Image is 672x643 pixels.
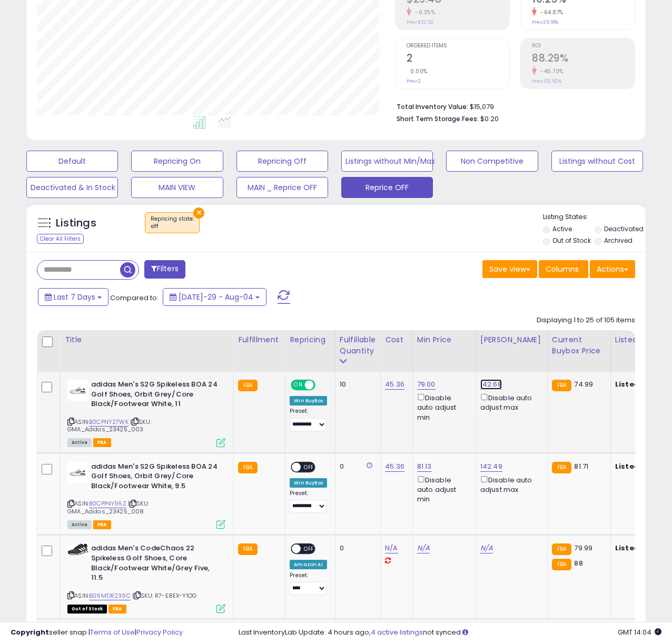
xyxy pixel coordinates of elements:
small: 0.00% [407,67,428,75]
div: off [151,223,194,230]
b: Total Inventory Value: [397,102,468,111]
span: 88 [574,558,582,568]
span: OFF [314,381,331,390]
span: 74.99 [574,379,593,389]
span: OFF [301,545,318,553]
h2: 88.29% [532,52,635,66]
a: 4 active listings [371,627,423,637]
img: 312nUpGAxTL._SL40_.jpg [67,380,88,401]
b: adidas Men's S2G Spikeless BOA 24 Golf Shoes, Orbit Grey/Core Black/Footwear White, 9.5 [91,462,219,494]
button: MAIN _ Reprice OFF [236,177,328,198]
div: Disable auto adjust max [480,474,539,494]
a: N/A [417,543,430,553]
span: All listings currently available for purchase on Amazon [67,520,92,529]
small: Prev: 162.60% [532,78,561,84]
span: | SKU: R7-E8EX-Y1OG [132,591,196,600]
a: N/A [385,543,398,553]
h5: Listings [56,216,96,231]
small: FBA [552,543,571,555]
b: Listed Price: [615,379,663,389]
button: Deactivated & In Stock [26,177,118,198]
span: | SKU: GMA_Adidas_23425_008 [67,499,149,515]
div: Fulfillment [238,334,281,345]
span: [DATE]-29 - Aug-04 [179,292,253,302]
button: Columns [539,260,588,278]
button: Repricing Off [236,151,328,172]
span: OFF [301,462,318,471]
button: Last 7 Days [38,288,108,306]
strong: Copyright [11,627,49,637]
div: [PERSON_NAME] [480,334,543,345]
small: Prev: 29.18% [532,19,558,25]
div: Last InventoryLab Update: 4 hours ago, not synced. [239,628,661,638]
button: Actions [590,260,635,278]
span: Repricing state : [151,215,194,231]
div: Title [65,334,229,345]
b: adidas Men's S2G Spikeless BOA 24 Golf Shoes, Orbit Grey/Core Black/Footwear White, 11 [91,380,219,412]
div: ASIN: [67,462,225,528]
span: | SKU: GMA_Adidas_23425_003 [67,418,151,433]
div: seller snap | | [11,628,183,638]
div: 0 [340,543,372,553]
label: Deactivated [604,224,644,233]
img: 312nUpGAxTL._SL40_.jpg [67,462,88,483]
h2: 2 [407,52,509,66]
div: Preset: [290,408,327,431]
a: Privacy Policy [136,627,183,637]
a: B0CPP4Y95Z [89,499,126,508]
button: Filters [144,260,185,279]
button: Reprice OFF [341,177,433,198]
span: Ordered Items [407,43,509,49]
button: Listings without Cost [551,151,643,172]
small: Prev: 2 [407,78,421,84]
a: 142.49 [480,461,502,472]
span: Compared to: [110,293,159,303]
a: 79.00 [417,379,436,390]
b: Listed Price: [615,543,663,553]
a: 142.68 [480,379,502,390]
a: 81.13 [417,461,432,472]
img: 41OZrW91UTL._SL40_.jpg [67,543,88,556]
a: 45.36 [385,379,404,390]
small: FBA [238,462,258,473]
div: Cost [385,334,408,345]
div: Min Price [417,334,471,345]
small: FBA [552,462,571,473]
span: All listings that are currently out of stock and unavailable for purchase on Amazon [67,605,107,614]
a: 45.36 [385,461,404,472]
div: Repricing [290,334,331,345]
div: Disable auto adjust max [480,392,539,412]
div: Disable auto adjust min [417,474,468,504]
button: [DATE]-29 - Aug-04 [163,288,266,306]
span: Last 7 Days [54,292,95,302]
small: FBA [238,543,258,555]
div: Win BuyBox [290,478,327,488]
span: 2025-08-15 14:04 GMT [618,627,661,637]
label: Archived [604,236,633,245]
div: 0 [340,462,372,471]
button: × [193,207,204,219]
small: -45.70% [537,67,564,75]
b: adidas Men's CodeChaos 22 Spikeless Golf Shoes, Core Black/Footwear White/Grey Five, 11.5 [91,543,219,585]
b: Short Term Storage Fees: [397,114,479,123]
div: Preset: [290,490,327,513]
div: Clear All Filters [37,234,84,244]
span: FBA [93,438,111,447]
button: Default [26,151,118,172]
div: Current Buybox Price [552,334,606,357]
div: 10 [340,380,372,389]
span: All listings currently available for purchase on Amazon [67,438,92,447]
label: Out of Stock [552,236,591,245]
label: Active [552,224,572,233]
span: FBA [108,605,126,614]
button: Listings without Min/Max [341,151,433,172]
span: FBA [93,520,111,529]
a: B09MDR239C [89,591,131,600]
div: Fulfillable Quantity [340,334,376,357]
div: Displaying 1 to 25 of 105 items [537,315,635,325]
a: B0CPNY27WK [89,418,129,427]
small: -64.87% [537,8,564,16]
span: Columns [546,264,579,274]
span: $0.20 [480,114,499,124]
b: Listed Price: [615,461,663,471]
